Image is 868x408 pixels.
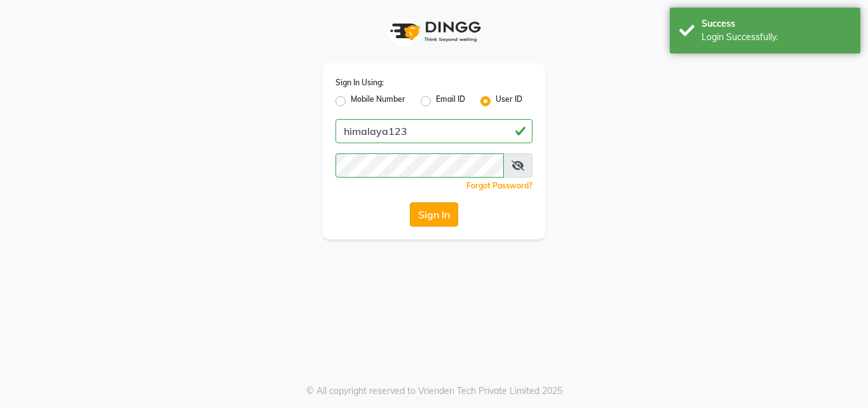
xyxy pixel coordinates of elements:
[702,31,851,44] div: Login Successfully.
[436,94,465,109] label: Email ID
[336,153,504,178] input: Username
[336,119,532,143] input: Username
[383,13,485,50] img: logo1.svg
[466,181,532,190] a: Forgot Password?
[496,94,522,109] label: User ID
[410,202,458,227] button: Sign In
[351,94,405,109] label: Mobile Number
[336,77,384,88] label: Sign In Using:
[702,17,851,31] div: Success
